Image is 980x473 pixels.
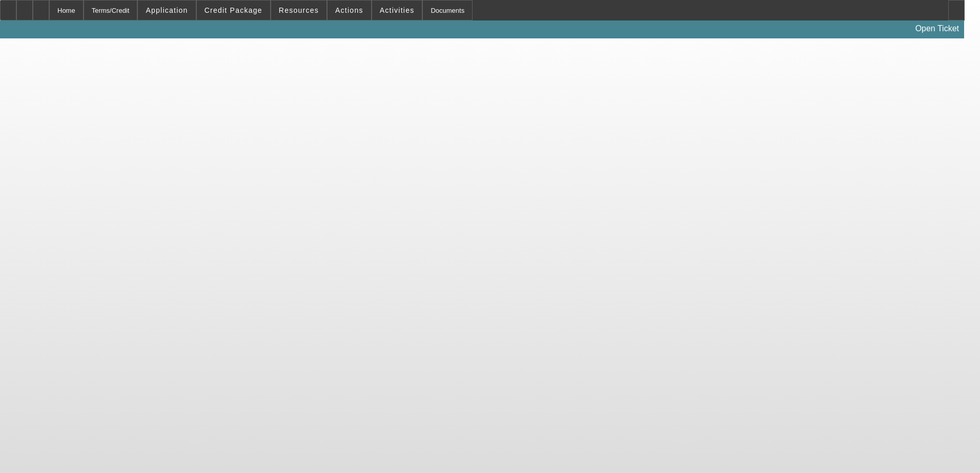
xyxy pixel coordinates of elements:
button: Activities [372,1,422,20]
span: Resources [279,6,319,14]
span: Application [146,6,188,14]
button: Application [138,1,195,20]
button: Actions [328,1,371,20]
span: Actions [335,6,363,14]
button: Resources [271,1,326,20]
span: Credit Package [205,6,262,14]
a: Open Ticket [911,20,963,37]
span: Activities [380,6,415,14]
button: Credit Package [197,1,270,20]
